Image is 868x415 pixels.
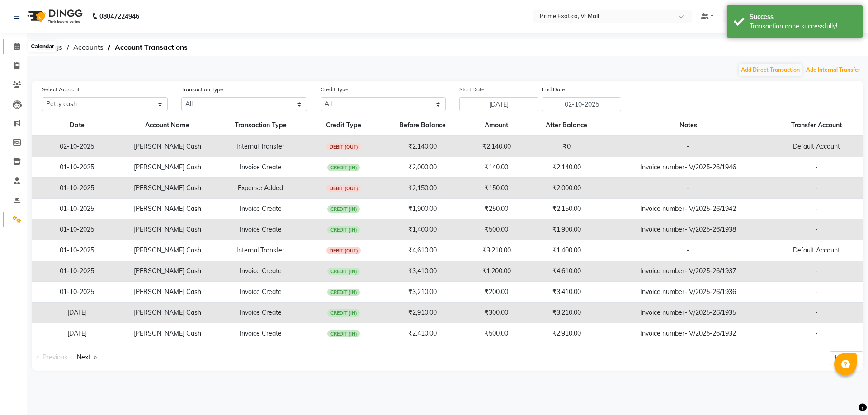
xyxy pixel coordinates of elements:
[467,157,527,178] td: ₹140.00
[769,219,863,240] td: -
[607,240,769,261] td: -
[527,178,607,199] td: ₹2,000.00
[769,240,863,261] td: Default Account
[467,323,527,344] td: ₹500.00
[467,136,527,157] td: ₹2,140.00
[467,219,527,240] td: ₹500.00
[379,323,467,344] td: ₹2,410.00
[527,136,607,157] td: ₹0
[122,219,212,240] td: [PERSON_NAME] Cash
[72,351,101,364] a: Next
[32,219,122,240] td: 01-10-2025
[607,136,769,157] td: -
[527,240,607,261] td: ₹1,400.00
[607,303,769,323] td: Invoice number- V/2025-26/1935
[607,219,769,240] td: Invoice number- V/2025-26/1938
[607,178,769,199] td: -
[327,205,360,213] span: CREDIT (IN)
[467,261,527,282] td: ₹1,200.00
[212,136,308,157] td: Internal Transfer
[467,282,527,303] td: ₹200.00
[467,303,527,323] td: ₹300.00
[32,323,122,344] td: [DATE]
[122,199,212,219] td: [PERSON_NAME] Cash
[769,178,863,199] td: -
[769,282,863,303] td: -
[69,39,108,56] span: Accounts
[769,136,863,157] td: Default Account
[327,164,360,171] span: CREDIT (IN)
[212,303,308,323] td: Invoice Create
[110,39,192,56] span: Account Transactions
[379,136,467,157] td: ₹2,140.00
[459,85,485,93] label: Start Date
[28,41,56,52] div: Calendar
[32,115,122,136] th: Date
[527,115,607,136] th: After Balance
[122,240,212,261] td: [PERSON_NAME] Cash
[379,115,467,136] th: Before Balance
[379,178,467,199] td: ₹2,150.00
[326,185,361,192] span: DEBIT (OUT)
[326,143,361,150] span: DEBIT (OUT)
[459,97,538,111] input: Start Date
[467,115,527,136] th: Amount
[122,115,212,136] th: Account Name
[122,323,212,344] td: [PERSON_NAME] Cash
[607,323,769,344] td: Invoice number- V/2025-26/1932
[607,199,769,219] td: Invoice number- V/2025-26/1942
[326,247,361,254] span: DEBIT (OUT)
[379,303,467,323] td: ₹2,910.00
[212,178,308,199] td: Expense Added
[607,157,769,178] td: Invoice number- V/2025-26/1946
[769,199,863,219] td: -
[32,351,441,364] nav: Pagination
[32,199,122,219] td: 01-10-2025
[769,157,863,178] td: -
[32,157,122,178] td: 01-10-2025
[327,289,360,296] span: CREDIT (IN)
[212,240,308,261] td: Internal Transfer
[379,282,467,303] td: ₹3,210.00
[308,115,379,136] th: Credit Type
[467,178,527,199] td: ₹150.00
[122,303,212,323] td: [PERSON_NAME] Cash
[99,4,139,29] b: 08047224946
[122,261,212,282] td: [PERSON_NAME] Cash
[527,199,607,219] td: ₹2,150.00
[769,323,863,344] td: -
[750,22,856,31] div: Transaction done successfully!
[750,12,856,22] div: Success
[212,219,308,240] td: Invoice Create
[379,240,467,261] td: ₹4,610.00
[212,199,308,219] td: Invoice Create
[212,261,308,282] td: Invoice Create
[607,115,769,136] th: Notes
[122,282,212,303] td: [PERSON_NAME] Cash
[607,282,769,303] td: Invoice number- V/2025-26/1936
[527,282,607,303] td: ₹3,410.00
[32,136,122,157] td: 02-10-2025
[379,261,467,282] td: ₹3,410.00
[327,226,360,233] span: CREDIT (IN)
[181,85,223,93] label: Transaction Type
[32,282,122,303] td: 01-10-2025
[527,219,607,240] td: ₹1,900.00
[467,199,527,219] td: ₹250.00
[212,323,308,344] td: Invoice Create
[23,4,85,29] img: logo
[542,97,621,111] input: End Date
[379,199,467,219] td: ₹1,900.00
[212,157,308,178] td: Invoice Create
[527,303,607,323] td: ₹3,210.00
[467,240,527,261] td: ₹3,210.00
[527,323,607,344] td: ₹2,910.00
[739,64,802,76] button: Add Direct Transaction
[122,136,212,157] td: [PERSON_NAME] Cash
[527,157,607,178] td: ₹2,140.00
[379,157,467,178] td: ₹2,000.00
[327,330,360,337] span: CREDIT (IN)
[769,303,863,323] td: -
[527,261,607,282] td: ₹4,610.00
[327,268,360,275] span: CREDIT (IN)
